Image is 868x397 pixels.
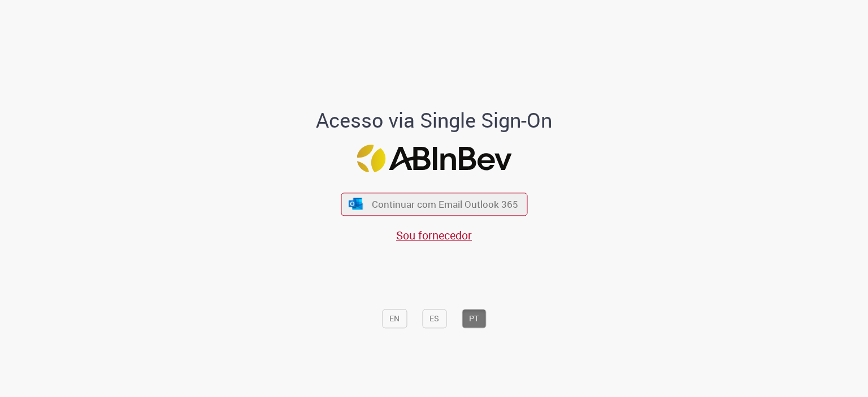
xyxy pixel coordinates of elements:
[396,228,472,243] a: Sou fornecedor
[382,309,407,329] button: EN
[357,145,511,173] img: Logo ABInBev
[277,109,591,132] h1: Acesso via Single Sign-On
[422,309,446,329] button: ES
[462,309,486,329] button: PT
[348,198,364,210] img: ícone Azure/Microsoft 360
[372,198,518,211] span: Continuar com Email Outlook 365
[341,193,527,216] button: ícone Azure/Microsoft 360 Continuar com Email Outlook 365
